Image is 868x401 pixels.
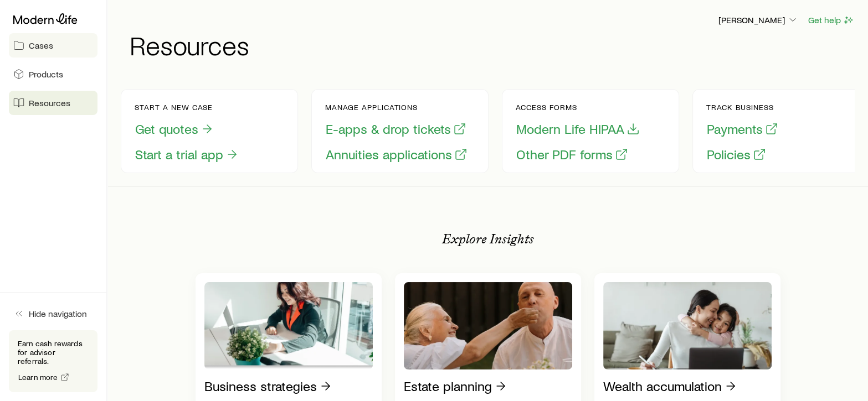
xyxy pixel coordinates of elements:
[442,231,534,247] p: Explore Insights
[18,373,58,381] span: Learn more
[135,121,214,138] button: Get quotes
[204,282,373,369] img: Business strategies
[706,146,767,163] button: Policies
[135,103,239,112] p: Start a new case
[9,91,97,115] a: Resources
[325,121,467,138] button: E-apps & drop tickets
[29,97,70,108] span: Resources
[135,146,239,163] button: Start a trial app
[9,301,97,326] button: Hide navigation
[325,103,468,112] p: Manage applications
[808,14,855,27] button: Get help
[204,378,317,394] p: Business strategies
[718,14,798,25] p: [PERSON_NAME]
[130,32,855,58] h1: Resources
[603,282,772,369] img: Wealth accumulation
[18,339,89,366] p: Earn cash rewards for advisor referrals.
[516,146,629,163] button: Other PDF forms
[9,62,97,86] a: Products
[325,146,468,163] button: Annuities applications
[9,330,97,392] div: Earn cash rewards for advisor referrals.Learn more
[29,40,53,51] span: Cases
[404,378,492,394] p: Estate planning
[9,33,97,58] a: Cases
[404,282,572,369] img: Estate planning
[718,14,799,27] button: [PERSON_NAME]
[516,103,640,112] p: Access forms
[706,103,779,112] p: Track business
[603,378,722,394] p: Wealth accumulation
[516,121,640,138] button: Modern Life HIPAA
[29,69,63,80] span: Products
[706,121,779,138] button: Payments
[29,308,87,319] span: Hide navigation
